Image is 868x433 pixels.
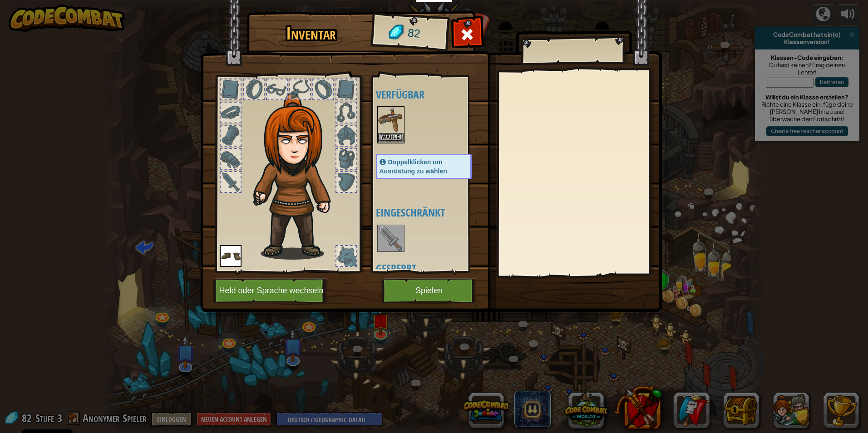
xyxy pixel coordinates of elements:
[376,89,490,100] h4: Verfügbar
[213,278,328,303] button: Held oder Sprache wechseln
[378,226,404,251] img: portrait.png
[376,262,490,274] h4: Gesperrt
[378,107,404,133] img: portrait.png
[382,278,477,303] button: Spielen
[249,93,347,260] img: hair_f2.png
[253,24,369,43] h1: Inventar
[407,25,421,42] span: 82
[378,133,404,143] button: Wähle
[380,158,447,175] span: Doppelklicken um Ausrüstung zu wählen
[376,207,490,218] h4: Eingeschränkt
[220,245,242,267] img: portrait.png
